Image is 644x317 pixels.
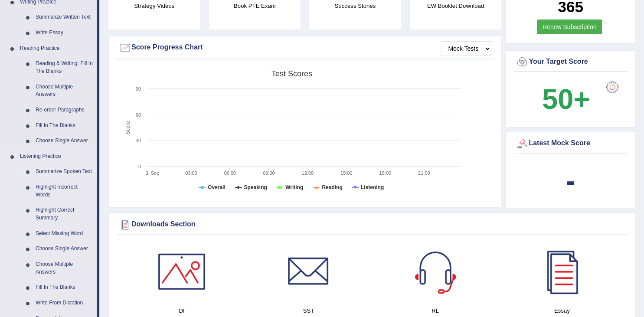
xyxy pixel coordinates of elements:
tspan: Writing [285,184,303,190]
a: Choose Multiple Answers [32,79,97,102]
a: Renew Subscription [537,20,602,34]
tspan: Score [125,121,131,135]
h4: DI [123,306,241,315]
h4: Essay [503,306,621,315]
div: Latest Mock Score [516,137,625,150]
h4: Success Stories [309,1,401,10]
h4: SST [249,306,367,315]
h4: Book PTE Exam [209,1,301,10]
text: 03:00 [185,170,197,176]
tspan: Speaking [244,184,267,190]
a: Summarize Written Text [32,10,97,25]
a: Write Essay [32,25,97,41]
div: Downloads Section [118,218,625,231]
tspan: Reading [322,184,342,190]
a: Fill In The Blanks [32,280,97,295]
div: Score Progress Chart [118,41,491,54]
text: 09:00 [263,170,275,176]
text: 30 [136,138,141,143]
text: 18:00 [379,170,392,176]
a: Choose Single Answer [32,241,97,257]
tspan: Listening [361,184,384,190]
h4: RL [376,306,494,315]
tspan: 3. Sep [146,170,160,176]
text: 12:00 [302,170,314,176]
a: Choose Single Answer [32,133,97,149]
text: 90 [136,86,141,92]
a: Reading & Writing: Fill In The Blanks [32,56,97,79]
a: Listening Practice [16,149,97,164]
a: Select Missing Word [32,226,97,242]
a: Highlight Incorrect Words [32,180,97,203]
a: Highlight Correct Summary [32,203,97,225]
text: 0 [138,164,141,169]
a: Choose Multiple Answers [32,257,97,280]
div: Your Target Score [516,56,625,69]
text: 21:00 [418,170,430,176]
tspan: Test scores [271,69,312,78]
b: 50+ [542,83,590,115]
a: Re-order Paragraphs [32,102,97,118]
tspan: Overall [208,184,226,190]
h4: Strategy Videos [108,1,200,10]
h4: EW Booklet Download [410,1,502,10]
text: 15:00 [340,170,353,176]
text: 60 [136,112,141,118]
a: Fill In The Blanks [32,118,97,134]
b: - [566,165,575,196]
a: Reading Practice [16,41,97,56]
a: Summarize Spoken Text [32,164,97,180]
text: 06:00 [224,170,236,176]
a: Write From Dictation [32,295,97,311]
